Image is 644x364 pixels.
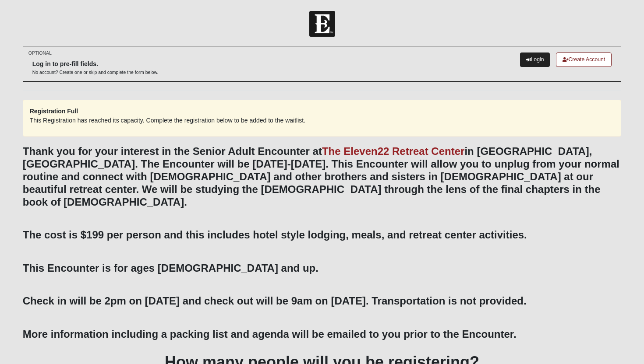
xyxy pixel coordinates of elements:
[30,116,615,125] p: This Registration has reached its capacity. Complete the registration below to be added to the wa...
[32,69,159,76] p: No account? Create one or skip and complete the form below.
[23,145,619,207] b: Thank you for your interest in the Senior Adult Encounter at in [GEOGRAPHIC_DATA],[GEOGRAPHIC_DAT...
[520,52,550,67] a: Login
[23,295,527,307] b: Check in will be 2pm on [DATE] and check out will be 9am on [DATE]. Transportation is not provided.
[322,145,464,157] a: The Eleven22 Retreat Center
[32,60,159,68] h6: Log in to pre-fill fields.
[28,50,52,56] small: OPTIONAL
[30,108,78,115] strong: Registration Full
[23,262,318,274] b: This Encounter is for ages [DEMOGRAPHIC_DATA] and up.
[556,52,612,67] a: Create Account
[23,328,517,340] b: More information including a packing list and agenda will be emailed to you prior to the Encounter.
[309,11,335,37] img: Church of Eleven22 Logo
[23,229,527,241] b: The cost is $199 per person and this includes hotel style lodging, meals, and retreat center acti...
